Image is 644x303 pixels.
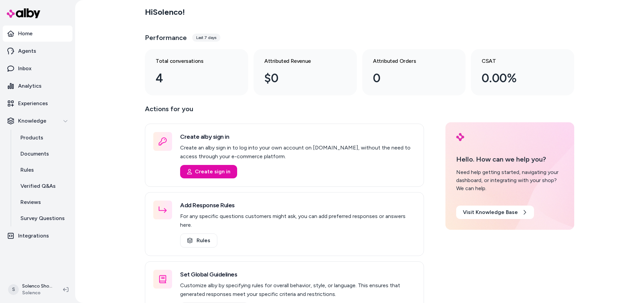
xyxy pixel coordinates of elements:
span: S [8,284,19,295]
a: Integrations [3,228,72,244]
h3: Create alby sign in [180,132,416,141]
a: Total conversations 4 [145,49,248,95]
h3: Performance [145,33,187,42]
img: alby Logo [456,133,464,141]
button: Create sign in [180,165,237,178]
a: Home [3,26,72,42]
span: Solenco [22,290,52,296]
div: Last 7 days [192,34,220,42]
p: Knowledge [18,117,46,125]
h3: Set Global Guidelines [180,270,416,279]
p: For any specific questions customers might ask, you can add preferred responses or answers here. [180,212,416,229]
p: Rules [20,166,34,174]
h3: Total conversations [156,57,227,65]
p: Analytics [18,82,42,90]
a: Verified Q&As [14,178,72,194]
a: CSAT 0.00% [471,49,574,95]
a: Reviews [14,194,72,210]
a: Visit Knowledge Base [456,206,534,219]
img: alby Logo [7,8,40,18]
p: Documents [20,150,49,158]
h3: Attributed Revenue [264,57,335,65]
p: Create an alby sign in to log into your own account on [DOMAIN_NAME], without the need to access ... [180,143,416,161]
p: Customize alby by specifying rules for overall behavior, style, or language. This ensures that ge... [180,281,416,299]
p: Agents [18,47,36,55]
p: Reviews [20,198,41,206]
a: Survey Questions [14,210,72,226]
p: Actions for you [145,103,424,120]
a: Analytics [3,78,72,94]
p: Integrations [18,232,49,240]
p: Home [18,30,33,38]
a: Experiences [3,95,72,112]
p: Verified Q&As [20,182,56,190]
a: Rules [14,162,72,178]
h3: CSAT [482,57,553,65]
a: Documents [14,146,72,162]
p: Survey Questions [20,214,65,222]
div: $0 [264,69,335,87]
p: Experiences [18,99,48,107]
p: Solenco Shopify [22,283,52,290]
div: Need help getting started, navigating your dashboard, or integrating with your shop? We can help. [456,168,563,192]
div: 0 [373,69,444,87]
a: Agents [3,43,72,59]
p: Hello. How can we help you? [456,154,563,164]
a: Attributed Revenue $0 [254,49,357,95]
div: 4 [156,69,227,87]
p: Products [20,134,43,142]
button: Knowledge [3,113,72,129]
a: Attributed Orders 0 [362,49,466,95]
h3: Attributed Orders [373,57,444,65]
div: 0.00% [482,69,553,87]
a: Products [14,130,72,146]
button: SSolenco ShopifySolenco [4,279,58,300]
h3: Add Response Rules [180,201,416,210]
p: Inbox [18,64,32,73]
a: Rules [180,233,217,248]
a: Inbox [3,60,72,77]
h2: Hi Solenco ! [145,7,185,17]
